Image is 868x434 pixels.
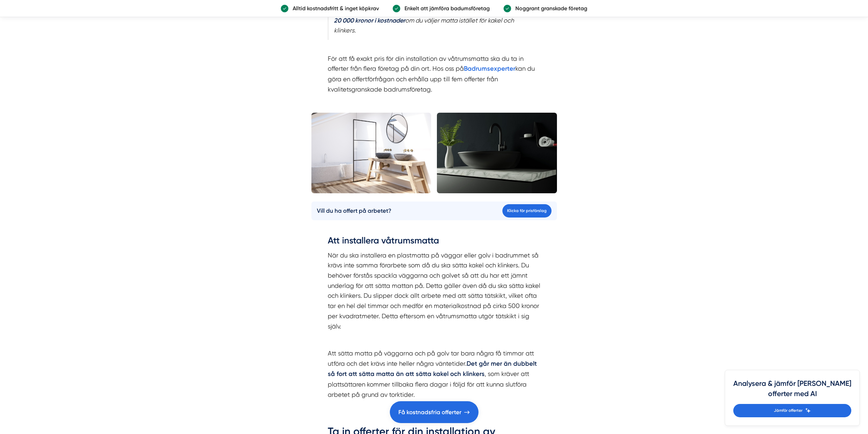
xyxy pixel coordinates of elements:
[502,204,551,218] a: Klicka för prisförslag
[390,401,479,423] a: Få kostnadsfria offerter
[733,378,851,404] h4: Analysera & jämför [PERSON_NAME] offerter med AI
[328,250,541,332] p: När du ska installera en plastmatta på väggar eller golv i badrummet så krävs inte samma förarbet...
[398,408,461,417] span: Få kostnadsfria offerter
[328,348,541,400] p: Att sätta matta på väggarna och på golv tar bara några få timmar att utföra och det krävs inte he...
[400,4,490,13] p: Enkelt att jämföra badumsföretag
[464,65,515,72] a: Badrumsexperter
[437,113,557,193] img: bild
[511,4,587,13] p: Noggrant granskade företag
[328,43,541,94] p: För att få exakt pris för din installation av våtrumsmatta ska du ta in offerter från flera föret...
[328,2,541,40] blockquote: För ett mindre badrum på kan du spara in cirka om du väljer matta istället för kakel och klinkers.
[289,4,379,13] p: Alltid kostnadsfritt & inget köpkrav
[334,17,405,24] strong: 20 000 kronor i kostnader
[774,407,803,414] span: Jämför offerter
[328,235,541,250] h3: Att installera våtrumsmatta
[733,404,851,417] a: Jämför offerter
[317,206,391,215] h5: Vill du ha offert på arbetet?
[311,113,431,193] img: bild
